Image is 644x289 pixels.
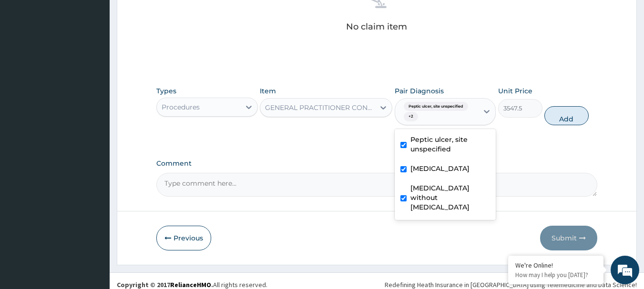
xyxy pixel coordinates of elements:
div: We're Online! [515,261,596,269]
span: We're online! [55,85,132,181]
strong: Copyright © 2017 . [117,280,213,289]
span: + 2 [404,112,418,121]
textarea: Type your message and hit 'Enter' [5,190,182,223]
button: Add [544,106,589,125]
label: [MEDICAL_DATA] without [MEDICAL_DATA] [410,183,491,212]
label: Pair Diagnosis [395,86,444,96]
p: How may I help you today? [515,271,596,279]
label: Item [260,86,276,96]
div: Chat with us now [50,53,160,66]
div: Minimize live chat window [156,5,179,28]
label: Comment [156,159,598,168]
img: d_794563401_company_1708531726252_794563401 [18,48,39,71]
div: GENERAL PRACTITIONER CONSULTATION FIRST OUTPATIENT CONSULTATION [265,103,376,112]
label: Types [156,87,176,95]
span: Peptic ulcer, site unspecified [404,102,468,111]
p: No claim item [346,22,407,31]
button: Previous [156,226,211,250]
button: Submit [540,226,597,250]
label: Peptic ulcer, site unspecified [410,135,491,154]
a: RelianceHMO [170,280,211,289]
label: [MEDICAL_DATA] [410,164,470,173]
label: Unit Price [498,86,532,96]
div: Procedures [162,102,200,112]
